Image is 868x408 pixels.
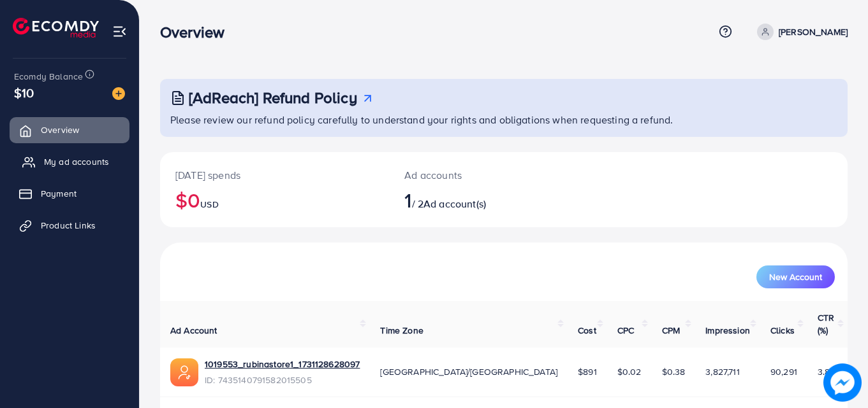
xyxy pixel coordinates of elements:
a: 1019553_rubinastore1_1731128628097 [205,358,360,370]
span: 3,827,711 [705,365,739,378]
span: Overview [41,123,79,136]
a: [PERSON_NAME] [752,24,848,40]
span: My ad accounts [44,155,109,168]
span: $891 [578,365,597,378]
span: CPC [617,324,634,337]
span: Impression [705,324,750,337]
span: Ad Account [170,324,217,337]
a: My ad accounts [10,149,129,174]
span: 1 [404,185,411,215]
span: Ad account(s) [423,197,486,211]
span: CPM [662,324,680,337]
p: [DATE] spends [175,167,374,183]
span: CTR (%) [818,311,834,337]
img: menu [112,24,127,39]
a: Overview [10,117,129,143]
h3: [AdReach] Refund Policy [189,88,357,107]
img: image [823,363,862,402]
span: Ecomdy Balance [14,70,83,83]
span: ID: 7435140791582015505 [205,374,360,386]
span: Time Zone [380,324,423,337]
span: Payment [41,187,77,200]
h2: / 2 [404,188,546,212]
span: 90,291 [770,365,797,378]
span: New Account [769,272,822,281]
img: image [112,87,125,100]
span: USD [200,198,218,211]
img: logo [13,18,99,38]
span: Product Links [41,219,96,232]
p: Ad accounts [404,167,546,183]
span: $0.02 [617,365,642,378]
p: [PERSON_NAME] [779,24,848,39]
button: New Account [756,265,835,288]
span: $0.38 [662,365,686,378]
span: Cost [578,324,596,337]
span: [GEOGRAPHIC_DATA]/[GEOGRAPHIC_DATA] [380,365,557,378]
span: $10 [14,83,34,102]
span: 3.81 [818,365,834,378]
span: Clicks [770,324,795,337]
a: Payment [10,181,129,206]
a: Product Links [10,213,129,238]
h3: Overview [160,23,235,41]
img: ic-ads-acc.e4c84228.svg [170,358,198,386]
p: Please review our refund policy carefully to understand your rights and obligations when requesti... [170,112,840,127]
h2: $0 [175,188,374,212]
